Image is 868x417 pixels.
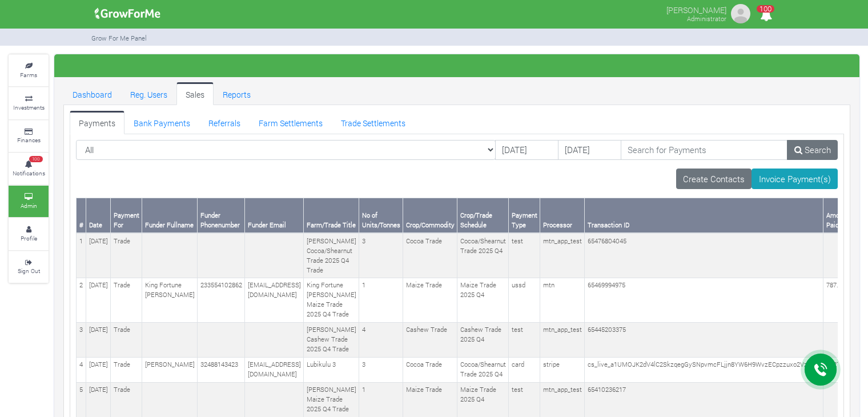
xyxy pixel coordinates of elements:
td: [DATE] [86,278,111,322]
th: Funder Phonenumber [198,198,245,233]
td: 65476804045 [585,233,823,278]
td: Trade [111,278,142,322]
td: [PERSON_NAME] Cocoa/Shearnut Trade 2025 Q4 Trade [304,233,359,278]
small: Notifications [13,169,45,177]
span: 100 [29,156,43,163]
th: Amount Paid [823,198,852,233]
td: Trade [111,322,142,357]
a: Create Contacts [676,169,752,189]
td: [EMAIL_ADDRESS][DOMAIN_NAME] [245,357,304,382]
th: # [77,198,86,233]
td: 3 [77,322,86,357]
a: Farms [9,55,49,86]
a: Invoice Payment(s) [752,169,838,189]
a: Bank Payments [124,111,199,134]
i: Notifications [755,2,777,28]
td: 4 [77,357,86,382]
td: Cocoa/Shearnut Trade 2025 Q4 [457,233,509,278]
th: Crop/Commodity [403,198,457,233]
a: Sales [176,82,214,105]
a: Profile [9,218,49,250]
th: Crop/Trade Schedule [457,198,509,233]
td: Maize Trade [403,382,457,417]
td: test [509,233,540,278]
td: 4 [359,322,403,357]
td: test [509,322,540,357]
td: 233554102862 [198,278,245,322]
td: Maize Trade 2025 Q4 [457,278,509,322]
small: Investments [13,103,45,111]
td: [DATE] [86,357,111,382]
td: Maize Trade 2025 Q4 [457,382,509,417]
small: Profile [21,234,37,242]
td: Lubikulu 3 [304,357,359,382]
th: Funder Fullname [142,198,198,233]
td: 1 [359,278,403,322]
td: test [509,382,540,417]
th: Date [86,198,111,233]
td: [DATE] [86,233,111,278]
img: growforme image [91,2,164,25]
small: Finances [17,136,41,144]
small: Farms [20,71,37,79]
td: [PERSON_NAME] Maize Trade 2025 Q4 Trade [304,382,359,417]
td: [DATE] [86,322,111,357]
span: 100 [757,5,774,13]
td: 3 [359,357,403,382]
a: Admin [9,186,49,217]
a: Finances [9,121,49,152]
th: Processor [540,198,585,233]
small: Administrator [687,14,726,23]
td: stripe [540,357,585,382]
td: 1 [77,233,86,278]
td: [DATE] [86,382,111,417]
td: 1 [359,382,403,417]
img: growforme image [729,2,752,25]
th: Payment For [111,198,142,233]
td: 2 [77,278,86,322]
td: King Fortune [PERSON_NAME] Maize Trade 2025 Q4 Trade [304,278,359,322]
small: Sign Out [18,267,40,275]
td: 5 [77,382,86,417]
a: 100 Notifications [9,153,49,185]
td: Maize Trade [403,278,457,322]
th: No of Units/Tonnes [359,198,403,233]
td: Cocoa Trade [403,233,457,278]
td: [EMAIL_ADDRESS][DOMAIN_NAME] [245,278,304,322]
td: [PERSON_NAME] [142,357,198,382]
td: 787.50 [823,278,852,322]
a: Reg. Users [121,82,176,105]
td: Cashew Trade 2025 Q4 [457,322,509,357]
th: Farm/Trade Title [304,198,359,233]
th: Payment Type [509,198,540,233]
td: [PERSON_NAME] Cashew Trade 2025 Q4 Trade [304,322,359,357]
td: Trade [111,233,142,278]
th: Funder Email [245,198,304,233]
td: cs_live_a1UMOJK2dV4lC2SkzqegGySNpvmcFLjjn8YW6H9WvzECpzzuxo2VztI5DI [585,357,823,382]
td: Cocoa/Shearnut Trade 2025 Q4 [457,357,509,382]
a: 100 [755,11,777,22]
input: Search for Payments [621,140,788,161]
td: 65410236217 [585,382,823,417]
td: 65469994975 [585,278,823,322]
td: 32488143423 [198,357,245,382]
td: Trade [111,357,142,382]
td: 3 [359,233,403,278]
small: Admin [21,202,37,210]
td: mtn_app_test [540,233,585,278]
td: mtn_app_test [540,382,585,417]
a: Farm Settlements [250,111,332,134]
td: Cocoa Trade [403,357,457,382]
a: Referrals [199,111,250,134]
td: 65445203375 [585,322,823,357]
p: [PERSON_NAME] [666,2,726,16]
td: Cashew Trade [403,322,457,357]
th: Transaction ID [585,198,823,233]
td: Trade [111,382,142,417]
a: Dashboard [63,82,121,105]
td: mtn [540,278,585,322]
a: Payments [70,111,124,134]
td: mtn_app_test [540,322,585,357]
input: DD/MM/YYYY [558,140,621,161]
a: Sign Out [9,251,49,283]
